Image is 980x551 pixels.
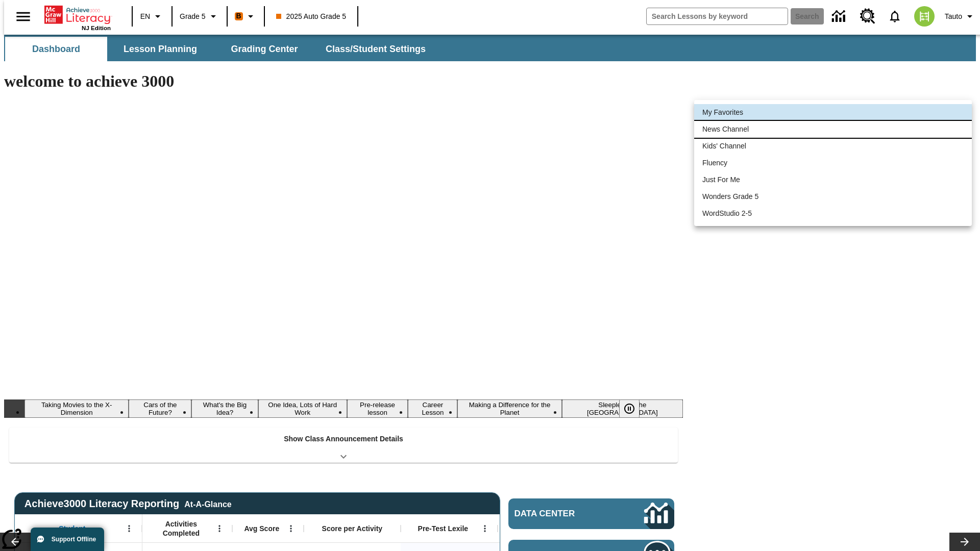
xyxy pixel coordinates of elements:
[694,138,972,155] li: Kids' Channel
[694,171,972,188] li: Just For Me
[694,104,972,121] li: My Favorites
[694,188,972,205] li: Wonders Grade 5
[694,155,972,171] li: Fluency
[694,121,972,138] li: News Channel
[694,205,972,222] li: WordStudio 2-5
